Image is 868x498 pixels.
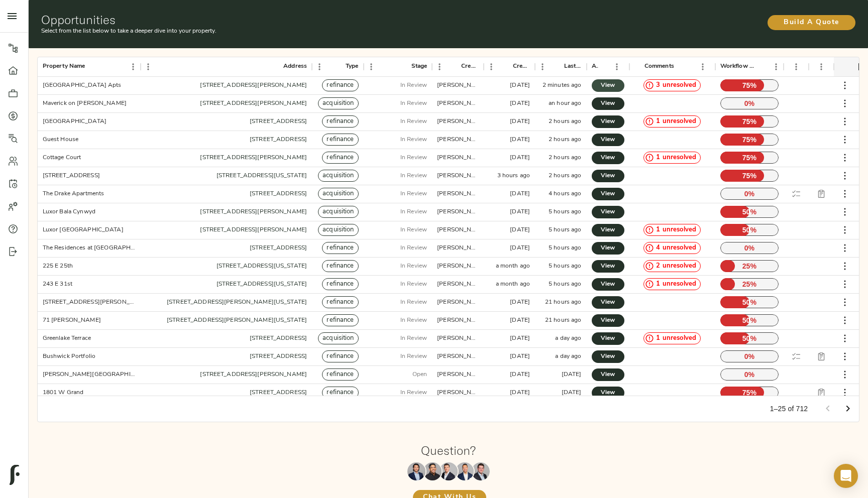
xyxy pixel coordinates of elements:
[750,279,757,289] span: %
[602,315,614,326] span: View
[437,154,478,162] div: zach@fulcrumlendingcorp.com
[652,117,700,127] span: 1 unresolved
[549,208,581,216] div: 5 hours ago
[562,389,582,397] div: 2 days ago
[748,351,755,361] span: %
[499,60,513,74] button: Sort
[592,97,624,110] a: View
[440,462,458,480] img: Zach Frizzera
[750,80,757,90] span: %
[510,334,530,343] div: 2 days ago
[602,388,614,398] span: View
[592,242,624,255] a: View
[720,350,779,362] p: 0
[510,298,530,307] div: 15 days ago
[592,387,624,399] a: View
[318,189,358,199] span: acquisition
[43,389,84,397] div: 1801 W Grand
[437,352,478,361] div: zach@fulcrumlendingcorp.com
[250,118,307,125] a: [STREET_ADDRESS]
[322,117,358,127] span: refinance
[200,82,307,88] a: [STREET_ADDRESS][PERSON_NAME]
[720,79,779,91] p: 75
[400,81,427,90] p: In Review
[784,57,809,76] div: DD
[750,116,757,127] span: %
[411,57,427,76] div: Stage
[592,260,624,273] a: View
[643,278,701,290] div: 1 unresolved
[400,388,427,397] p: In Review
[510,136,530,144] div: 6 days ago
[400,243,427,253] p: In Review
[332,60,346,74] button: Sort
[322,153,358,163] span: refinance
[461,57,478,76] div: Created By
[592,188,624,200] a: View
[592,368,624,381] a: View
[549,117,581,126] div: 2 hours ago
[200,155,307,161] a: [STREET_ADDRESS][PERSON_NAME]
[834,464,858,488] div: Open Intercom Messenger
[643,260,701,272] div: 2 unresolved
[216,263,307,269] a: [STREET_ADDRESS][US_STATE]
[602,369,614,380] span: View
[555,352,581,361] div: a day ago
[720,368,779,381] p: 0
[652,334,700,343] span: 1 unresolved
[510,154,530,162] div: 6 days ago
[250,191,307,197] a: [STREET_ADDRESS]
[513,57,530,76] div: Created
[437,280,478,289] div: zach@fulcrumlendingcorp.com
[437,262,478,271] div: zach@fulcrumlendingcorp.com
[400,171,427,180] p: In Review
[400,117,427,126] p: In Review
[602,80,614,91] span: View
[545,316,582,325] div: 21 hours ago
[643,332,701,344] div: 1 unresolved
[644,57,674,76] div: Comments
[750,333,757,343] span: %
[437,117,478,126] div: zach@fulcrumlendingcorp.com
[432,57,483,76] div: Created By
[322,316,358,325] span: refinance
[592,152,624,164] a: View
[720,152,779,164] p: 75
[674,60,688,74] button: Sort
[748,98,755,108] span: %
[38,57,141,76] div: Property Name
[43,208,95,216] div: Luxor Bala Cynwyd
[602,135,614,145] span: View
[318,225,358,235] span: acquisition
[602,116,614,127] span: View
[400,334,427,343] p: In Review
[437,316,478,325] div: zach@fulcrumlendingcorp.com
[437,81,478,90] div: justin@fulcrumlendingcorp.com
[652,243,700,253] span: 4 unresolved
[789,59,804,74] button: Menu
[322,81,358,90] span: refinance
[43,172,100,180] div: 153 East 26th Street
[400,262,427,271] p: In Review
[549,244,581,253] div: 5 hours ago
[397,60,411,74] button: Sort
[510,226,530,234] div: 6 days ago
[592,296,624,309] a: View
[43,334,91,343] div: Greenlake Terrace
[10,465,20,485] img: logo
[598,60,612,74] button: Sort
[510,389,530,397] div: 3 months ago
[549,99,581,108] div: an hour ago
[602,225,614,235] span: View
[715,57,784,76] div: Workflow Progress
[322,388,358,398] span: refinance
[750,153,757,163] span: %
[549,136,581,144] div: 2 hours ago
[720,242,779,254] p: 0
[602,153,614,163] span: View
[555,334,581,343] div: a day ago
[720,332,779,344] p: 50
[783,60,797,74] button: Sort
[437,136,478,144] div: zach@fulcrumlendingcorp.com
[510,190,530,198] div: 2 years ago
